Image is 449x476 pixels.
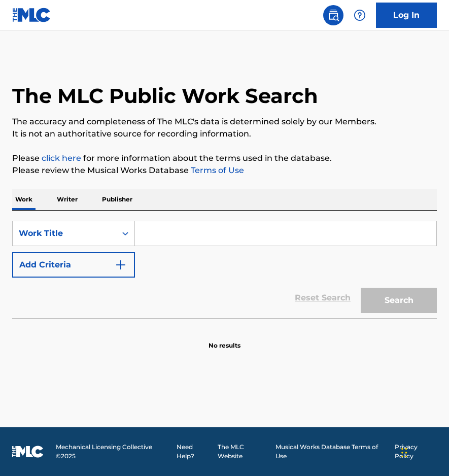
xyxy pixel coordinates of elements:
a: Public Search [323,5,343,25]
div: Help [350,5,370,25]
p: Writer [54,189,81,210]
a: Musical Works Database Terms of Use [275,443,389,461]
iframe: Chat Widget [398,427,449,476]
img: logo [12,446,44,458]
p: No results [209,329,240,350]
p: The accuracy and completeness of The MLC's data is determined solely by our Members. [12,116,437,128]
span: Mechanical Licensing Collective © 2025 [56,443,170,461]
button: Add Criteria [12,252,135,278]
img: 9d2ae6d4665cec9f34b9.svg [115,259,127,271]
div: Work Title [19,227,110,240]
p: Please for more information about the terms used in the database. [12,152,437,164]
img: search [327,9,339,21]
p: It is not an authoritative source for recording information. [12,128,437,140]
a: Terms of Use [189,165,244,175]
h1: The MLC Public Work Search [12,83,318,109]
img: MLC Logo [12,8,51,22]
a: Need Help? [177,443,212,461]
a: Privacy Policy [395,443,437,461]
a: click here [42,153,81,163]
a: The MLC Website [218,443,269,461]
p: Publisher [99,189,135,210]
p: Please review the Musical Works Database [12,164,437,177]
p: Work [12,189,36,210]
img: help [354,9,366,21]
form: Search Form [12,221,437,318]
div: Drag [401,437,407,468]
a: Log In [376,3,437,28]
